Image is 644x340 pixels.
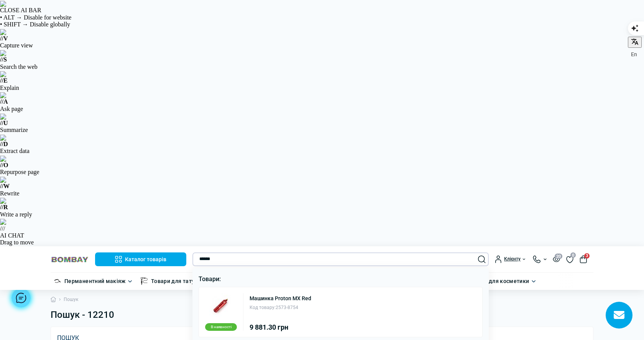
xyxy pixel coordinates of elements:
[250,296,311,301] a: Машинка Proton MX Red
[151,277,194,285] a: Товари для тату
[566,255,573,263] a: 0
[570,252,576,258] span: 0
[64,277,126,285] a: Перманентний макіяж
[478,255,486,263] button: Search
[209,293,233,317] img: Машинка Proton MX Red
[140,277,148,285] img: Товари для тату
[250,304,311,311] div: 2573-8754
[580,255,587,263] button: 3
[453,277,529,285] a: Органайзери для косметики
[51,256,89,263] img: BOMBAY
[553,256,560,262] button: 20
[584,253,590,259] span: 3
[250,305,276,310] span: Код товару:
[95,252,186,266] button: Каталог товарів
[54,277,61,285] img: Перманентний макіяж
[555,254,562,259] span: 20
[205,323,237,331] div: В наявності
[250,324,311,331] div: 9 881.30 грн
[199,274,483,284] p: Товари:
